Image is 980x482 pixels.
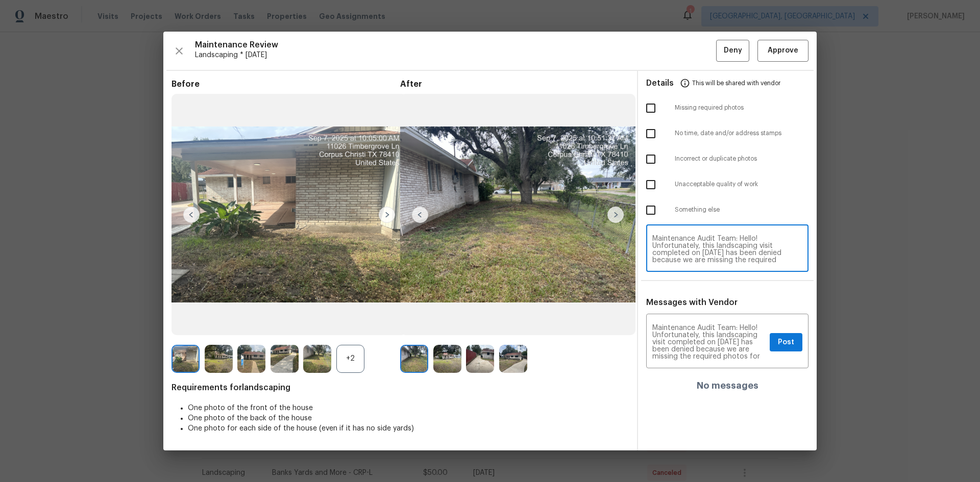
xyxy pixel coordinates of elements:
div: No time, date and/or address stamps [638,121,817,146]
li: One photo of the front of the house [188,403,629,413]
span: After [400,79,629,89]
span: Deny [724,44,742,57]
span: Something else [675,206,808,214]
span: Missing required photos [675,104,808,112]
img: right-chevron-button-url [379,207,395,223]
div: +2 [336,345,364,373]
div: Unacceptable quality of work [638,172,817,197]
span: This will be shared with vendor [692,71,780,95]
button: Post [770,333,802,352]
span: No time, date and/or address stamps [675,129,808,138]
div: Something else [638,197,817,223]
span: Maintenance Review [195,40,716,50]
li: One photo for each side of the house (even if it has no side yards) [188,423,629,434]
span: Before [171,79,400,89]
button: Approve [757,40,808,62]
img: right-chevron-button-url [607,207,624,223]
span: Unacceptable quality of work [675,180,808,189]
textarea: Maintenance Audit Team: Hello! Unfortunately, this landscaping visit completed on [DATE] has been... [652,324,766,360]
div: Missing required photos [638,95,817,121]
h4: No messages [697,380,758,391]
span: Landscaping * [DATE] [195,50,716,60]
div: Incorrect or duplicate photos [638,146,817,172]
span: Requirements for landscaping [171,383,629,393]
span: Details [646,71,674,95]
span: Approve [768,44,798,57]
span: Incorrect or duplicate photos [675,155,808,163]
img: left-chevron-button-url [183,207,200,223]
li: One photo of the back of the house [188,413,629,423]
textarea: Maintenance Audit Team: Hello! Unfortunately, this landscaping visit completed on [DATE] has been... [652,235,802,264]
img: left-chevron-button-url [412,207,428,223]
button: Deny [716,40,749,62]
span: Post [778,336,794,349]
span: Messages with Vendor [646,298,738,307]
